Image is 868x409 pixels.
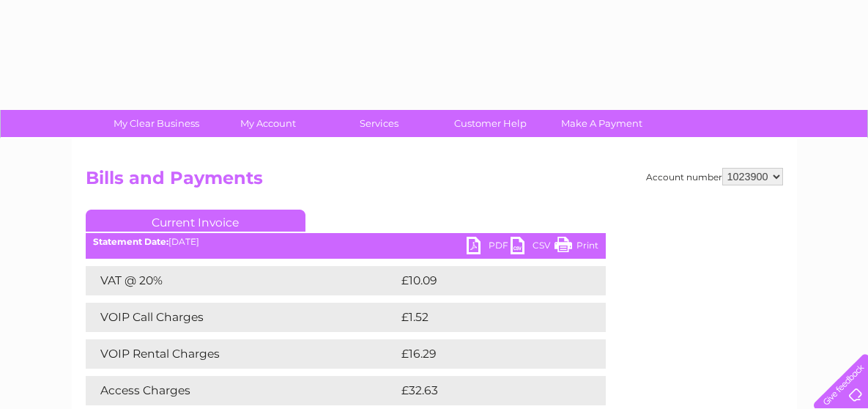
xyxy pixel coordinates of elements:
td: £10.09 [398,266,576,295]
td: VOIP Rental Charges [86,339,398,369]
td: £1.52 [398,303,569,332]
b: Statement Date: [93,236,168,247]
a: Current Invoice [86,210,305,232]
a: Make A Payment [541,110,662,137]
a: PDF [467,237,511,258]
a: My Account [207,110,328,137]
a: My Clear Business [96,110,217,137]
a: Services [319,110,439,137]
td: VAT @ 20% [86,266,398,295]
td: £32.63 [398,376,576,405]
td: £16.29 [398,339,575,369]
td: VOIP Call Charges [86,303,398,332]
div: [DATE] [86,237,606,247]
h2: Bills and Payments [86,168,783,196]
a: Print [554,237,598,258]
a: Customer Help [430,110,551,137]
div: Account number [646,168,783,185]
td: Access Charges [86,376,398,405]
a: CSV [511,237,554,258]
